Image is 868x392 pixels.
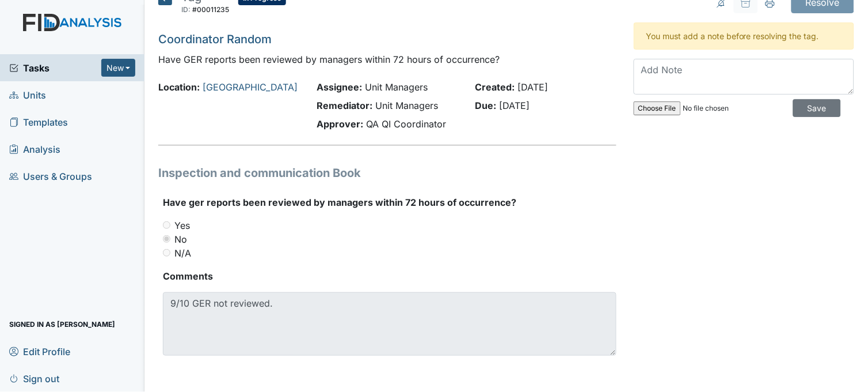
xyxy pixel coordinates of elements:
[158,164,616,182] h1: Inspection and communication Book
[500,100,530,111] span: [DATE]
[9,167,92,185] span: Users & Groups
[158,52,616,66] p: Have GER reports been reviewed by managers within 72 hours of occurrence?
[174,246,191,260] label: N/A
[192,5,229,14] span: #00011235
[163,235,170,243] input: No
[158,32,272,46] a: Coordinator Random
[317,81,363,93] strong: Assignee:
[376,100,439,111] span: Unit Managers
[9,315,115,333] span: Signed in as [PERSON_NAME]
[317,118,364,130] strong: Approver:
[163,221,170,229] input: Yes
[366,81,428,93] span: Unit Managers
[518,81,549,93] span: [DATE]
[475,100,497,111] strong: Due:
[163,195,516,209] label: Have ger reports been reviewed by managers within 72 hours of occurrence?
[163,249,170,257] input: N/A
[317,100,373,111] strong: Remediator:
[158,81,200,93] strong: Location:
[9,140,60,158] span: Analysis
[181,5,191,14] span: ID:
[174,218,190,232] label: Yes
[163,292,616,356] textarea: 9/10 GER not reviewed.
[203,81,298,93] a: [GEOGRAPHIC_DATA]
[9,86,46,104] span: Units
[163,269,616,283] strong: Comments
[9,342,70,360] span: Edit Profile
[101,59,136,77] button: New
[9,61,101,75] a: Tasks
[475,81,515,93] strong: Created:
[9,370,59,387] span: Sign out
[174,232,187,246] label: No
[9,113,68,131] span: Templates
[367,118,447,130] span: QA QI Coordinator
[634,22,854,50] div: You must add a note before resolving the tag.
[793,99,841,117] input: Save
